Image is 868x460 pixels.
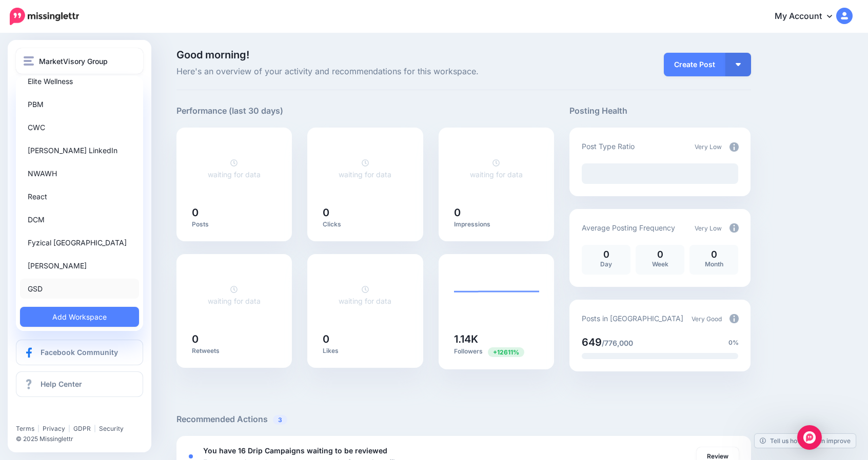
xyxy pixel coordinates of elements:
span: MarketVisory Group [39,55,108,67]
img: info-circle-grey.png [729,223,739,233]
a: Fyzical [GEOGRAPHIC_DATA] [20,233,139,253]
img: info-circle-grey.png [729,142,739,152]
span: Month [705,260,723,268]
div: Open Intercom Messenger [797,425,822,450]
p: Impressions [454,220,539,228]
span: Very Low [695,224,722,232]
a: My Account [764,4,853,29]
a: Add Workspace [20,307,139,327]
a: Terms [16,425,34,432]
span: | [37,425,40,432]
a: waiting for data [208,158,261,179]
p: Posts [192,220,277,228]
a: Security [99,425,124,432]
iframe: Twitter Follow Button [16,410,94,420]
a: DCM [20,210,139,229]
a: waiting for data [339,285,391,305]
span: /776,000 [602,339,633,347]
a: Facebook Community [16,340,143,365]
a: Help Center [16,371,143,397]
span: 649 [582,336,602,348]
p: Posts in [GEOGRAPHIC_DATA] [582,312,683,324]
a: Elite Wellness [20,71,139,91]
a: React [20,186,139,206]
span: | [94,425,96,432]
h5: Recommended Actions [176,413,751,426]
a: CWC [20,117,139,137]
p: 0 [641,250,679,259]
span: Week [652,260,668,268]
p: Followers [454,347,539,357]
img: menu.png [24,56,34,66]
h5: Performance (last 30 days) [176,104,283,117]
p: 0 [587,250,625,259]
img: Missinglettr [10,8,79,25]
h5: 0 [454,207,539,218]
a: waiting for data [470,158,523,179]
span: Here's an overview of your activity and recommendations for this workspace. [176,65,555,78]
button: MarketVisory Group [16,48,143,74]
span: Good morning! [176,49,249,61]
a: Tell us how we can improve [755,434,856,448]
h5: 0 [192,207,277,218]
a: waiting for data [208,285,261,305]
span: | [68,425,70,432]
h5: 0 [323,207,408,218]
a: Privacy [43,425,65,432]
a: GSD [20,279,139,299]
a: Create Post [664,53,725,76]
span: Facebook Community [41,348,118,357]
span: 0% [728,338,739,348]
b: You have 16 Drip Campaigns waiting to be reviewed [203,446,387,455]
img: arrow-down-white.png [736,63,741,66]
p: 0 [695,250,733,259]
p: Likes [323,347,408,355]
span: Very Good [692,315,722,323]
h5: Posting Health [569,104,751,117]
p: Retweets [192,347,277,355]
img: info-circle-grey.png [729,314,739,323]
span: Help Center [41,380,82,388]
a: PBM [20,94,139,114]
p: Average Posting Frequency [582,222,675,234]
p: Clicks [323,220,408,228]
a: GDPR [73,425,91,432]
a: waiting for data [339,158,391,179]
a: [PERSON_NAME] [20,256,139,276]
span: Previous period: 9 [488,347,524,357]
span: Day [600,260,612,268]
h5: 0 [323,334,408,344]
a: [PERSON_NAME] LinkedIn [20,140,139,160]
span: 3 [273,415,287,425]
h5: 0 [192,334,277,344]
span: Very Low [695,143,722,151]
a: NWAWH [20,163,139,183]
div: <div class='status-dot small red margin-right'></div>Error [189,454,193,458]
li: © 2025 Missinglettr [16,434,149,444]
p: Post Type Ratio [582,140,635,152]
h5: 1.14K [454,334,539,344]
